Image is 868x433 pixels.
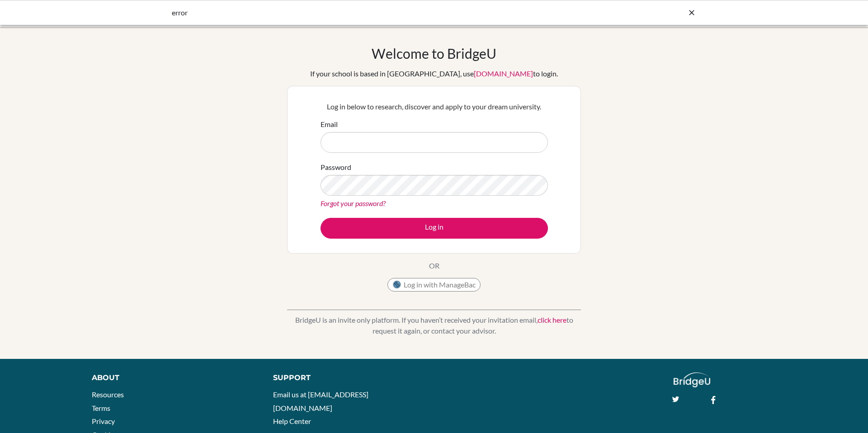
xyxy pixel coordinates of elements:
label: Password [321,162,351,173]
a: Help Center [273,417,311,425]
div: About [92,372,253,383]
button: Log in with ManageBac [387,278,481,292]
label: Email [321,119,338,130]
a: Forgot your password? [321,199,386,207]
div: If your school is based in [GEOGRAPHIC_DATA], use to login. [310,68,558,79]
p: BridgeU is an invite only platform. If you haven’t received your invitation email, to request it ... [287,315,581,336]
a: Privacy [92,417,115,425]
a: click here [538,315,566,324]
p: Log in below to research, discover and apply to your dream university. [321,101,548,112]
div: error [172,7,561,18]
a: Terms [92,404,110,412]
a: Resources [92,390,124,399]
p: OR [429,260,439,271]
a: Email us at [EMAIL_ADDRESS][DOMAIN_NAME] [273,390,368,412]
a: [DOMAIN_NAME] [474,69,533,78]
button: Log in [321,218,548,239]
h1: Welcome to BridgeU [372,45,496,61]
img: logo_white@2x-f4f0deed5e89b7ecb1c2cc34c3e3d731f90f0f143d5ea2071677605dd97b5244.png [674,372,710,387]
div: Support [273,372,424,383]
